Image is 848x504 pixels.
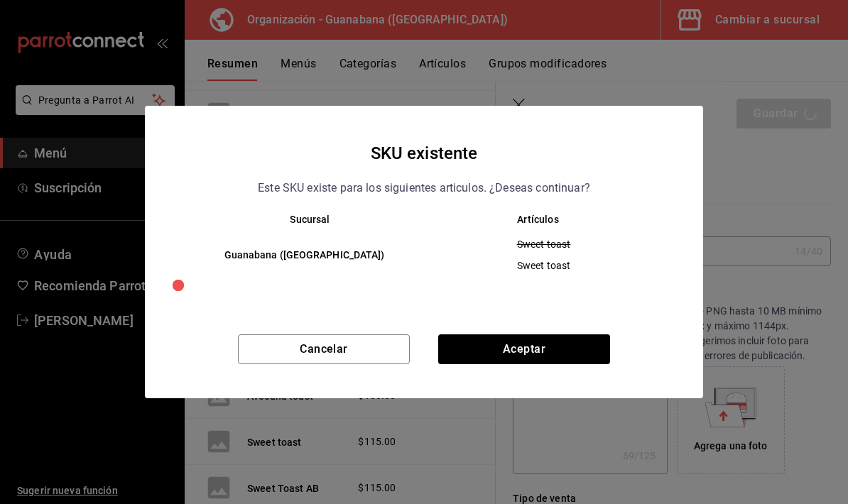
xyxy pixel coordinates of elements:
h6: Guanabana ([GEOGRAPHIC_DATA]) [196,248,413,263]
span: Sweet toast [436,258,651,273]
th: Sucursal [173,214,424,225]
p: Este SKU existe para los siguientes articulos. ¿Deseas continuar? [258,179,590,197]
span: Sweet toast [436,237,651,251]
h4: SKU existente [371,140,478,167]
button: Cancelar [238,334,410,364]
th: Artículos [424,214,675,225]
button: Aceptar [438,334,610,364]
